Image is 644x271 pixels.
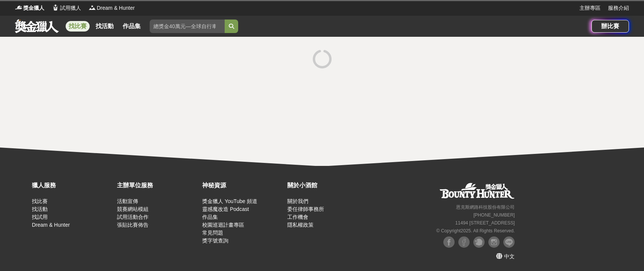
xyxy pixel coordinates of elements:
div: 關於小酒館 [287,181,369,190]
div: 主辦單位服務 [117,181,198,190]
a: 獎金獵人 YouTube 頻道 [202,198,257,204]
a: 委任律師事務所 [287,206,324,212]
a: 作品集 [202,214,218,220]
a: 競賽網站模組 [117,206,149,212]
img: LINE [503,236,515,248]
a: 校園巡迴計畫專區 [202,222,244,228]
a: 找活動 [93,21,117,32]
a: 隱私權政策 [287,222,314,228]
a: 找比賽 [32,198,48,204]
span: 獎金獵人 [23,4,44,12]
img: Logo [15,4,23,11]
img: Logo [89,4,96,11]
a: 找試用 [32,214,48,220]
a: 找活動 [32,206,48,212]
img: Instagram [488,236,500,248]
a: 辦比賽 [591,20,629,33]
small: © Copyright 2025 . All Rights Reserved. [436,228,515,233]
img: Logo [52,4,59,11]
small: 恩克斯網路科技股份有限公司 [456,205,515,210]
a: Dream & Hunter [32,222,70,228]
a: 工作機會 [287,214,308,220]
div: 神秘資源 [202,181,284,190]
a: 靈感魔改造 Podcast [202,206,249,212]
a: 關於我們 [287,198,308,204]
a: 張貼比賽佈告 [117,222,149,228]
a: 主辦專區 [579,4,600,12]
img: Facebook [458,236,470,248]
a: 獎字號查詢 [202,238,228,244]
span: Dream & Hunter [97,4,135,12]
a: Logo獎金獵人 [15,4,44,12]
small: [PHONE_NUMBER] [473,212,515,218]
a: 服務介紹 [608,4,629,12]
span: 中文 [504,253,515,259]
a: 活動宣傳 [117,198,138,204]
a: Logo試用獵人 [52,4,81,12]
a: 作品集 [120,21,144,32]
div: 獵人服務 [32,181,113,190]
a: 找比賽 [66,21,90,32]
a: 常見問題 [202,230,223,236]
small: 11494 [STREET_ADDRESS] [455,220,515,226]
img: Facebook [443,236,455,248]
input: 總獎金40萬元—全球自行車設計比賽 [150,20,225,33]
a: LogoDream & Hunter [89,4,135,12]
img: Plurk [473,236,485,248]
span: 試用獵人 [60,4,81,12]
a: 試用活動合作 [117,214,149,220]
